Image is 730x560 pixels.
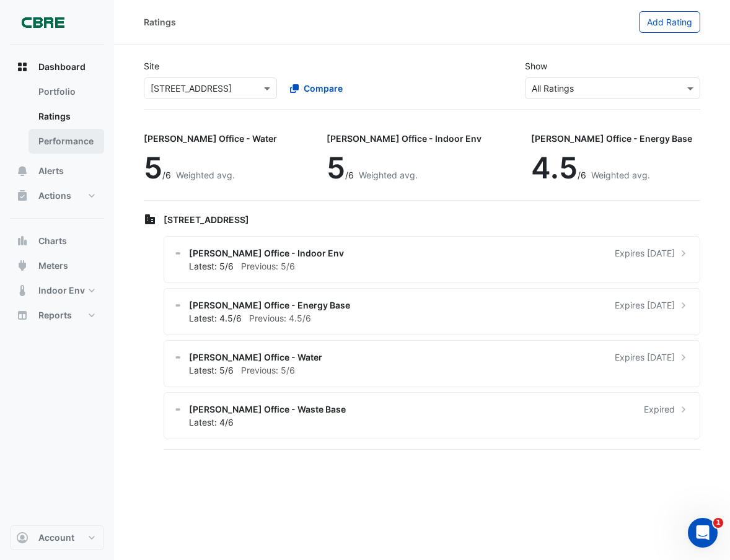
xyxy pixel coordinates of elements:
button: Add Rating [639,11,700,33]
span: [PERSON_NAME] Office - Waste Base [189,403,346,416]
span: Previous: 5/6 [241,365,295,375]
span: Latest: 4.5/6 [189,313,242,323]
span: Previous: 4.5/6 [249,313,311,323]
span: /6 [162,170,171,180]
button: Account [10,525,104,550]
div: [PERSON_NAME] Office - Energy Base [531,132,692,145]
span: Latest: 5/6 [189,365,234,375]
span: Expires [DATE] [615,299,675,312]
app-icon: Charts [16,235,29,247]
button: Indoor Env [10,278,104,303]
img: Company Logo [15,10,71,35]
label: Site [144,59,159,72]
app-icon: Meters [16,260,29,272]
span: Expired [644,403,675,416]
iframe: Intercom live chat [688,518,718,548]
span: Weighted avg. [591,170,650,180]
button: Charts [10,229,104,253]
span: Reports [38,309,72,322]
span: 5 [327,150,345,185]
div: [PERSON_NAME] Office - Water [144,132,277,145]
span: /6 [578,170,586,180]
span: 4.5 [531,150,578,185]
span: [STREET_ADDRESS] [164,214,249,225]
span: [PERSON_NAME] Office - Energy Base [189,299,350,312]
span: Add Rating [647,17,692,27]
div: Ratings [144,15,176,28]
span: Latest: 5/6 [189,261,234,271]
span: Meters [38,260,68,272]
app-icon: Dashboard [16,61,29,73]
a: Portfolio [29,79,104,104]
button: Actions [10,183,104,208]
app-icon: Indoor Env [16,284,29,297]
a: Performance [29,129,104,154]
span: /6 [345,170,354,180]
span: Charts [38,235,67,247]
span: [PERSON_NAME] Office - Water [189,351,322,364]
span: 5 [144,150,162,185]
span: Expires [DATE] [615,351,675,364]
button: Compare [282,77,351,99]
span: 1 [713,518,723,528]
app-icon: Reports [16,309,29,322]
span: Account [38,532,74,544]
label: Show [525,59,547,72]
span: Previous: 5/6 [241,261,295,271]
div: Dashboard [10,79,104,159]
a: Ratings [29,104,104,129]
button: Reports [10,303,104,328]
span: Compare [304,82,343,95]
span: Weighted avg. [176,170,235,180]
span: Dashboard [38,61,86,73]
button: Meters [10,253,104,278]
span: Latest: 4/6 [189,417,234,427]
span: Weighted avg. [359,170,418,180]
app-icon: Actions [16,190,29,202]
span: Actions [38,190,71,202]
button: Dashboard [10,55,104,79]
span: Alerts [38,165,64,177]
span: Expires [DATE] [615,247,675,260]
button: Alerts [10,159,104,183]
span: Indoor Env [38,284,85,297]
span: [PERSON_NAME] Office - Indoor Env [189,247,344,260]
div: [PERSON_NAME] Office - Indoor Env [327,132,482,145]
app-icon: Alerts [16,165,29,177]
